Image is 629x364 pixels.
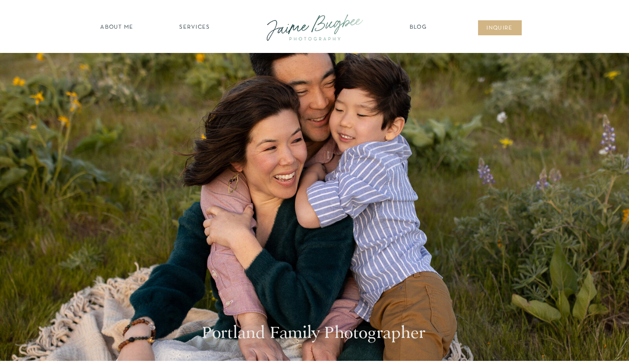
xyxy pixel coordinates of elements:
h1: Portland Family Photographer [202,323,428,345]
a: SERVICES [170,23,220,32]
a: Blog [407,23,429,32]
a: inqUIre [482,24,518,33]
a: about ME [98,23,136,32]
